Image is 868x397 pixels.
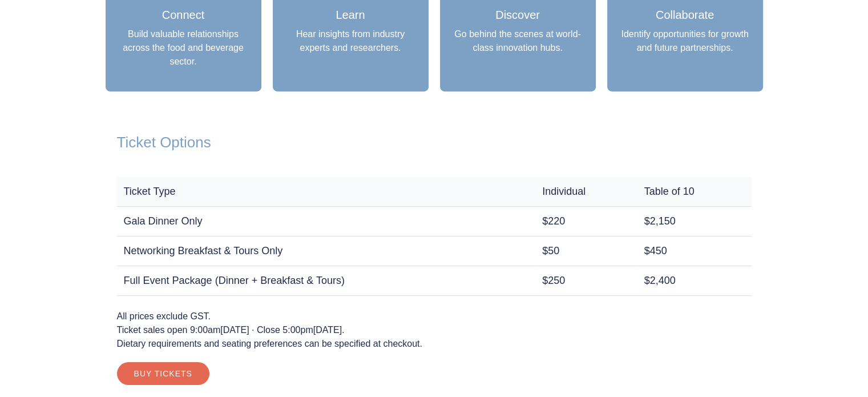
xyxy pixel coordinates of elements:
td: Networking Breakfast & Tours Only [117,236,536,266]
p: Hear insights from industry experts and researchers. [284,27,417,55]
td: $450 [637,236,752,266]
h3: Discover [451,8,584,22]
th: Ticket Type [117,177,536,207]
p: Go behind the scenes at world-class innovation hubs. [451,27,584,55]
p: Identify opportunities for growth and future partnerships. [619,27,752,55]
a: Buy Tickets [117,362,209,385]
p: Build valuable relationships across the food and beverage sector. [117,27,250,69]
td: $220 [535,206,637,236]
h3: Collaborate [619,8,752,22]
p: All prices exclude GST. Ticket sales open 9:00am[DATE] · Close 5:00pm[DATE]. Dietary requirements... [117,310,752,351]
td: $2,400 [637,266,752,295]
td: $250 [535,266,637,295]
td: Gala Dinner Only [117,206,536,236]
h3: Connect [117,8,250,22]
td: $2,150 [637,206,752,236]
th: Individual [535,177,637,207]
th: Table of 10 [637,177,752,207]
td: Full Event Package (Dinner + Breakfast & Tours) [117,266,536,295]
h3: Learn [284,8,417,22]
td: $50 [535,236,637,266]
table: Ticket options and pricing [117,177,752,296]
h2: Ticket Options [117,134,752,151]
